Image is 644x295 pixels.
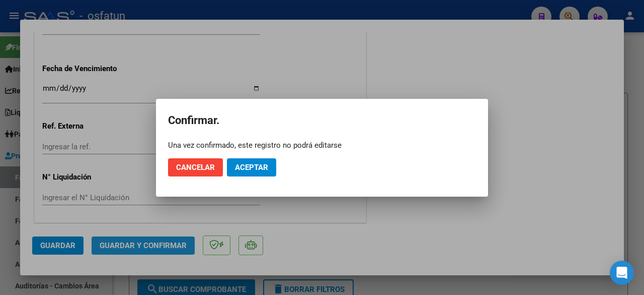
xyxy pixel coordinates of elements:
span: Aceptar [235,163,268,172]
button: Cancelar [168,158,223,176]
div: Una vez confirmado, este registro no podrá editarse [168,140,476,150]
h2: Confirmar. [168,111,476,130]
button: Aceptar [227,158,276,176]
span: Cancelar [176,163,215,172]
div: Open Intercom Messenger [610,261,634,285]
